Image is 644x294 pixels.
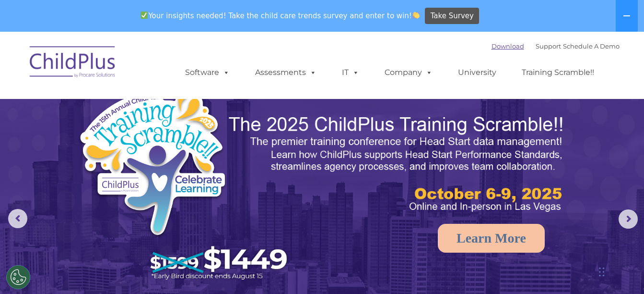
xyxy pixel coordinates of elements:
[487,190,644,294] iframe: Chat Widget
[536,42,561,50] a: Support
[246,63,326,82] a: Assessments
[599,257,605,286] div: Drag
[492,42,620,50] font: |
[6,265,30,289] button: Cookies Settings
[431,8,474,24] span: Take Survey
[332,63,369,82] a: IT
[412,12,420,19] img: 👏
[512,63,604,82] a: Training Scramble!!
[133,63,163,71] span: Last name
[141,12,148,19] img: ✅
[133,103,174,110] span: Phone number
[563,42,620,50] a: Schedule A Demo
[448,63,506,82] a: University
[375,63,442,82] a: Company
[137,6,424,25] span: Your insights needed! Take the child care trends survey and enter to win!
[425,8,479,24] a: Take Survey
[438,224,545,253] a: Learn More
[25,39,121,87] img: ChildPlus by Procare Solutions
[176,63,239,82] a: Software
[492,42,524,50] a: Download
